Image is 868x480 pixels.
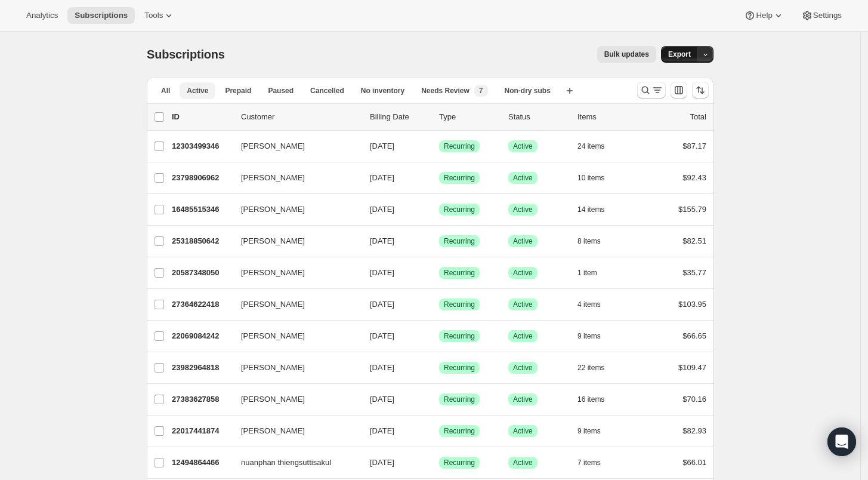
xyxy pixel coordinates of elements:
button: Export [661,46,698,63]
span: Active [187,86,208,96]
span: Subscriptions [147,48,225,61]
button: Settings [794,7,849,24]
span: Recurring [444,268,475,278]
button: 9 items [577,423,614,439]
span: [PERSON_NAME] [241,425,305,437]
span: 16 items [577,395,604,404]
span: $103.95 [678,300,706,309]
span: Paused [268,86,294,96]
div: 22017441874[PERSON_NAME][DATE]SuccessRecurringSuccessActive9 items$82.93 [172,423,706,439]
span: Subscriptions [75,11,128,20]
div: 12494864466nuanphan thiengsuttisakul[DATE]SuccessRecurringSuccessActive7 items$66.01 [172,454,706,471]
div: Type [439,111,499,123]
span: [DATE] [370,173,394,182]
div: Open Intercom Messenger [827,427,856,456]
span: 8 items [577,236,601,246]
span: [DATE] [370,236,394,245]
button: 22 items [577,359,617,376]
div: 23982964818[PERSON_NAME][DATE]SuccessRecurringSuccessActive22 items$109.47 [172,359,706,376]
span: nuanphan thiengsuttisakul [241,457,331,469]
span: All [161,86,170,96]
button: [PERSON_NAME] [234,168,353,187]
span: Recurring [444,173,475,183]
button: Help [737,7,791,24]
p: 12494864466 [172,457,231,469]
span: [PERSON_NAME] [241,140,305,152]
span: Settings [813,11,842,20]
span: $109.47 [678,363,706,372]
span: Non-dry subs [505,86,551,96]
button: [PERSON_NAME] [234,232,353,251]
p: ID [172,111,231,123]
button: 9 items [577,328,614,344]
span: $82.51 [682,236,706,245]
span: $87.17 [682,141,706,150]
span: [PERSON_NAME] [241,267,305,279]
div: 16485515346[PERSON_NAME][DATE]SuccessRecurringSuccessActive14 items$155.79 [172,201,706,218]
button: nuanphan thiengsuttisakul [234,453,353,472]
p: 25318850642 [172,235,231,247]
span: Recurring [444,236,475,246]
div: Items [577,111,637,123]
div: 23798906962[PERSON_NAME][DATE]SuccessRecurringSuccessActive10 items$92.43 [172,170,706,186]
p: Status [508,111,568,123]
span: 24 items [577,141,604,151]
p: 12303499346 [172,140,231,152]
button: Subscriptions [67,7,135,24]
div: 25318850642[PERSON_NAME][DATE]SuccessRecurringSuccessActive8 items$82.51 [172,233,706,250]
span: [PERSON_NAME] [241,235,305,247]
span: Recurring [444,395,475,404]
button: 10 items [577,170,617,186]
button: [PERSON_NAME] [234,358,353,377]
span: [DATE] [370,300,394,309]
p: 16485515346 [172,204,231,216]
span: 9 items [577,331,601,341]
span: Analytics [26,11,58,20]
span: Recurring [444,205,475,214]
p: 27364622418 [172,299,231,310]
span: 9 items [577,426,601,436]
button: [PERSON_NAME] [234,200,353,219]
span: Active [513,173,533,183]
span: 14 items [577,205,604,214]
span: [PERSON_NAME] [241,362,305,374]
button: [PERSON_NAME] [234,327,353,346]
p: 27383627858 [172,393,231,405]
div: 20587348050[PERSON_NAME][DATE]SuccessRecurringSuccessActive1 item$35.77 [172,264,706,281]
span: Active [513,300,533,309]
span: [PERSON_NAME] [241,393,305,405]
button: Bulk updates [597,46,656,63]
span: [DATE] [370,363,394,372]
span: Active [513,141,533,151]
button: 14 items [577,201,617,218]
span: [PERSON_NAME] [241,299,305,310]
span: $155.79 [678,205,706,214]
button: [PERSON_NAME] [234,295,353,314]
span: $82.93 [682,426,706,435]
p: 22069084242 [172,330,231,342]
span: Recurring [444,426,475,436]
span: Recurring [444,141,475,151]
div: IDCustomerBilling DateTypeStatusItemsTotal [172,111,706,123]
p: Customer [241,111,360,123]
p: Total [690,111,706,123]
span: [PERSON_NAME] [241,204,305,216]
button: 4 items [577,296,614,313]
button: 8 items [577,233,614,250]
span: [DATE] [370,268,394,277]
p: 23982964818 [172,362,231,374]
div: 22069084242[PERSON_NAME][DATE]SuccessRecurringSuccessActive9 items$66.65 [172,328,706,344]
span: [PERSON_NAME] [241,330,305,342]
span: Bulk updates [604,50,649,59]
span: $92.43 [682,173,706,182]
span: Cancelled [310,86,344,96]
span: Needs Review [421,86,469,96]
span: Active [513,331,533,341]
span: Tools [144,11,163,20]
p: Billing Date [370,111,430,123]
p: 22017441874 [172,425,231,437]
span: Recurring [444,458,475,467]
span: Active [513,268,533,278]
span: [DATE] [370,426,394,435]
span: [DATE] [370,395,394,404]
